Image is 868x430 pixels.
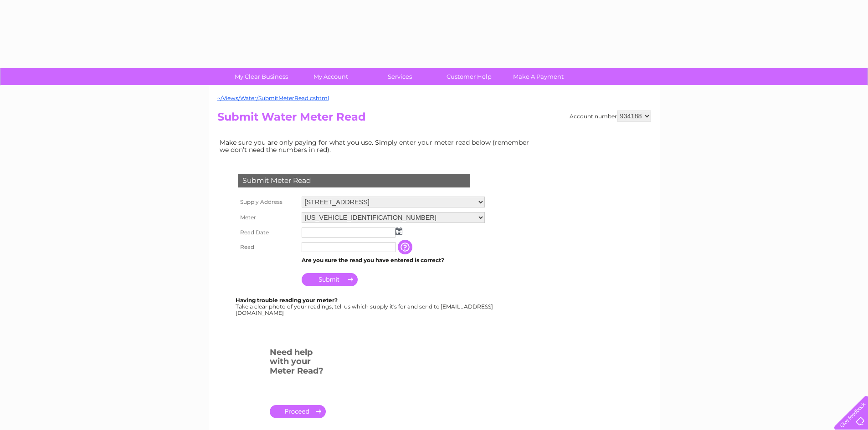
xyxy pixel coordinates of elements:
[270,346,326,380] h3: Need help with your Meter Read?
[224,68,299,85] a: My Clear Business
[236,210,299,225] th: Meter
[431,68,507,85] a: Customer Help
[217,111,651,128] h2: Submit Water Meter Read
[236,240,299,254] th: Read
[238,174,470,187] div: Submit Meter Read
[570,111,651,121] div: Account number
[217,95,329,101] a: ~/Views/Water/SubmitMeterRead.cshtml
[236,297,338,304] b: Having trouble reading your meter?
[395,228,402,235] img: ...
[299,254,487,266] td: Are you sure the read you have entered is correct?
[217,137,536,156] td: Make sure you are only paying for what you use. Simply enter your meter read below (remember we d...
[236,194,299,210] th: Supply Address
[236,225,299,240] th: Read Date
[270,405,326,418] a: .
[398,240,414,254] input: Information
[362,68,437,85] a: Services
[236,297,494,316] div: Take a clear photo of your readings, tell us which supply it's for and send to [EMAIL_ADDRESS][DO...
[501,68,576,85] a: Make A Payment
[302,273,358,286] input: Submit
[293,68,368,85] a: My Account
